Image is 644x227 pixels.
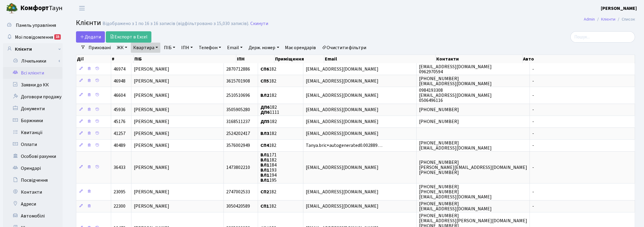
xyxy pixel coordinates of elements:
[3,103,63,115] a: Документи
[114,164,125,171] span: 36433
[114,107,125,113] span: 45936
[236,55,274,63] th: ІПН
[15,34,53,41] span: Мої повідомлення
[7,55,63,67] a: Лічильники
[226,78,250,84] span: 3615701908
[260,78,269,84] b: СП5
[306,203,378,210] span: [EMAIL_ADDRESS][DOMAIN_NAME]
[324,55,436,63] th: Email
[20,3,49,13] b: Комфорт
[76,18,101,28] span: Клієнти
[584,16,595,22] a: Admin
[76,31,105,43] a: Додати
[532,66,534,72] span: -
[114,142,125,149] span: 40489
[3,150,63,162] a: Особові рахунки
[226,130,250,137] span: 2524202417
[134,189,169,195] span: [PERSON_NAME]
[114,43,130,53] a: ЖК
[306,130,378,137] span: [EMAIL_ADDRESS][DOMAIN_NAME]
[260,177,269,184] b: ВЛ1
[162,43,178,53] a: ПІБ
[3,198,63,210] a: Адреси
[3,79,63,91] a: Заявки до КК
[260,152,277,184] span: 171 182 184 193 194 195
[532,130,534,137] span: -
[575,13,644,26] nav: breadcrumb
[260,119,277,125] span: 182
[3,31,63,43] a: Мої повідомлення15
[260,66,276,72] span: 182
[86,43,113,53] a: Приховані
[3,67,63,79] a: Всі клієнти
[306,78,378,84] span: [EMAIL_ADDRESS][DOMAIN_NAME]
[20,3,63,13] span: Таун
[3,43,63,55] a: Клієнти
[306,142,382,149] span: Tanya.bric+autogenerated0.002889…
[532,92,534,99] span: -
[320,43,369,53] a: Очистити фільтри
[3,127,63,139] a: Квитанції
[260,92,269,99] b: ВЛ2
[419,184,492,200] span: [PHONE_NUMBER] [PHONE_NUMBER] [EMAIL_ADDRESS][DOMAIN_NAME]
[179,43,195,53] a: ІПН
[260,162,269,168] b: ВЛ1
[111,55,134,63] th: #
[532,119,534,125] span: -
[532,164,534,171] span: -
[601,16,615,22] a: Клієнти
[274,55,324,63] th: Приміщення
[131,43,160,53] a: Квартира
[134,130,169,137] span: [PERSON_NAME]
[16,22,56,29] span: Панель управління
[3,210,63,222] a: Автомобілі
[260,104,279,116] span: 182 1111
[260,66,269,72] b: СП6
[532,78,534,84] span: -
[134,78,169,84] span: [PERSON_NAME]
[260,104,270,111] b: ДП6
[114,66,125,72] span: 46974
[260,203,276,210] span: 182
[226,142,250,149] span: 3576002949
[3,19,63,31] a: Панель управління
[134,55,236,63] th: ПІБ
[306,66,378,72] span: [EMAIL_ADDRESS][DOMAIN_NAME]
[114,92,125,99] span: 46604
[3,91,63,103] a: Договори продажу
[532,189,534,195] span: -
[54,34,61,40] div: 15
[260,189,276,195] span: 182
[260,142,276,149] span: 182
[532,203,534,210] span: -
[260,130,269,137] b: ВЛ3
[134,203,169,210] span: [PERSON_NAME]
[260,189,269,195] b: СП2
[306,107,378,113] span: [EMAIL_ADDRESS][DOMAIN_NAME]
[419,119,459,125] span: [PHONE_NUMBER]
[3,162,63,174] a: Орендарі
[306,92,378,99] span: [EMAIL_ADDRESS][DOMAIN_NAME]
[76,55,111,63] th: Дії
[523,55,635,63] th: Авто
[419,87,492,104] span: 0984193308 [EMAIL_ADDRESS][DOMAIN_NAME] 0506496116
[419,200,492,212] span: [PHONE_NUMBER] [EMAIL_ADDRESS][DOMAIN_NAME]
[260,109,270,116] b: ДП6
[419,140,492,151] span: [PHONE_NUMBER] [EMAIL_ADDRESS][DOMAIN_NAME]
[601,5,637,12] b: [PERSON_NAME]
[134,107,169,113] span: [PERSON_NAME]
[226,107,250,113] span: 3505905280
[226,203,250,210] span: 3050420589
[103,21,249,27] div: Відображено з 1 по 16 з 16 записів (відфільтровано з 15,030 записів).
[250,21,268,27] a: Скинути
[260,157,269,163] b: ВЛ1
[260,152,269,158] b: ВЛ1
[226,66,250,72] span: 2870712886
[260,142,269,149] b: СП4
[260,78,276,84] span: 182
[75,3,89,13] button: Переключити навігацію
[80,34,101,40] span: Додати
[246,43,281,53] a: Держ. номер
[114,130,125,137] span: 41257
[3,115,63,127] a: Боржники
